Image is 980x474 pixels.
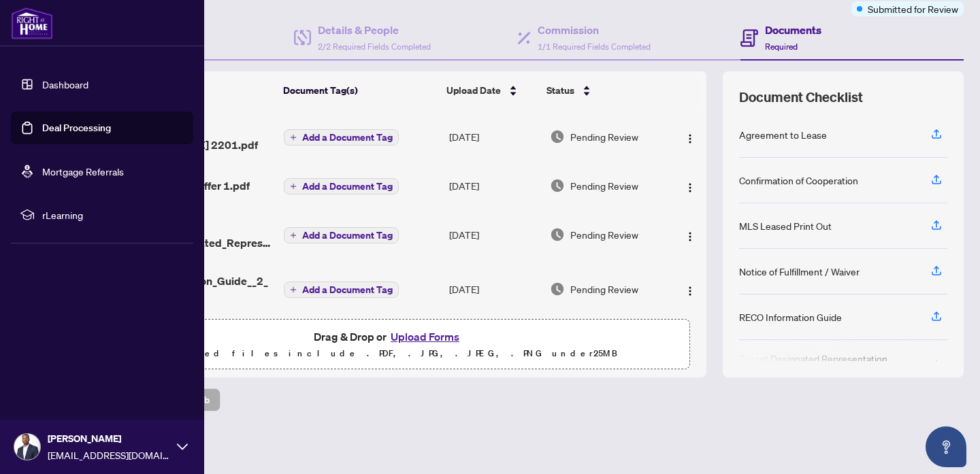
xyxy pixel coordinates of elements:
span: Add a Document Tag [302,133,393,142]
button: Add a Document Tag [284,178,399,194]
button: Add a Document Tag [284,282,399,298]
img: Logo [685,182,696,193]
button: Add a Document Tag [284,281,399,299]
span: rLearning [42,207,184,222]
span: Pending Review [570,178,638,193]
p: Supported files include .PDF, .JPG, .JPEG, .PNG under 25 MB [96,345,681,362]
img: Logo [685,133,696,144]
a: Dashboard [42,78,88,90]
button: Logo [679,126,701,148]
img: Profile Icon [14,434,40,460]
img: Logo [685,286,696,297]
button: Logo [679,278,701,300]
span: plus [290,183,297,190]
span: Document Checklist [739,88,863,107]
span: [PERSON_NAME] [48,431,170,446]
th: Document Tag(s) [278,71,442,109]
th: Status [541,71,666,109]
span: Pending Review [570,227,638,242]
span: plus [290,286,297,293]
img: Document Status [550,178,565,193]
a: Mortgage Referrals [42,165,124,177]
div: Confirmation of Cooperation [739,173,858,188]
button: Add a Document Tag [284,129,399,146]
span: Required [765,41,798,52]
div: Notice of Fulfillment / Waiver [739,264,860,279]
span: Add a Document Tag [302,285,393,294]
img: Document Status [550,282,565,297]
div: Agreement to Lease [739,127,827,142]
img: Document Status [550,227,565,242]
span: plus [290,232,297,239]
div: MLS Leased Print Out [739,218,832,233]
div: RECO Information Guide [739,309,842,324]
td: [DATE] [444,164,544,207]
button: Open asap [926,426,966,467]
button: Upload Forms [387,328,463,345]
td: [DATE] [444,262,544,316]
span: plus [290,134,297,141]
span: Status [546,83,574,98]
td: [DATE] [444,207,544,262]
button: Add a Document Tag [284,227,399,243]
h4: Details & People [318,22,431,38]
span: 2/2 Required Fields Completed [318,41,431,52]
button: Logo [679,175,701,197]
a: Deal Processing [42,122,111,134]
img: Logo [685,231,696,242]
th: Upload Date [441,71,541,109]
span: Pending Review [570,282,638,297]
h4: Commission [538,22,651,38]
span: [EMAIL_ADDRESS][DOMAIN_NAME] [48,447,170,462]
button: Logo [679,224,701,246]
span: Drag & Drop or [314,328,463,345]
span: Add a Document Tag [302,231,393,240]
td: [DATE] [444,109,544,164]
button: Add a Document Tag [284,129,399,146]
span: Upload Date [446,83,501,98]
button: Add a Document Tag [284,226,399,244]
img: logo [11,7,53,39]
span: Drag & Drop orUpload FormsSupported files include .PDF, .JPG, .JPEG, .PNG under25MB [88,320,689,370]
span: 1/1 Required Fields Completed [538,41,651,52]
span: Pending Review [570,129,638,144]
span: Submitted for Review [868,1,958,16]
img: Document Status [550,129,565,144]
h4: Documents [765,22,821,38]
span: Add a Document Tag [302,182,393,191]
